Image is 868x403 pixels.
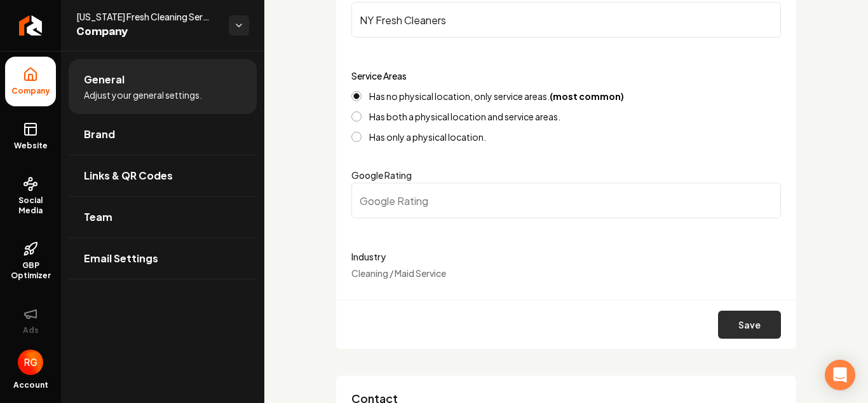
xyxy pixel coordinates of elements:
a: Social Media [5,166,56,226]
span: General [84,72,125,87]
span: Adjust your general settings. [84,88,202,101]
span: Brand [84,127,115,142]
input: Google Rating [351,183,781,218]
label: Has no physical location, only service areas. [369,92,624,101]
label: Has only a physical location. [369,132,486,141]
div: Open Intercom Messenger [825,360,855,390]
button: Open user button [18,350,43,375]
label: Industry [351,249,781,264]
a: Links & QR Codes [69,155,257,196]
label: Service Areas [351,70,407,81]
label: Has both a physical location and service areas. [369,112,560,121]
label: Google Rating [351,169,412,181]
span: Ads [18,325,44,336]
a: Website [5,111,56,161]
img: Rebolt Logo [19,15,43,36]
img: Rey Gonzalez [18,350,43,375]
span: GBP Optimizer [5,260,56,281]
strong: (most common) [550,90,624,102]
span: Email Settings [84,251,158,266]
span: Account [13,380,48,390]
a: Team [69,197,257,237]
span: Social Media [5,195,56,216]
span: [US_STATE] Fresh Cleaning Services [76,10,219,23]
span: Company [6,86,55,96]
span: Website [9,141,53,151]
span: Team [84,209,112,225]
a: Brand [69,114,257,155]
span: Links & QR Codes [84,168,173,183]
span: Cleaning / Maid Service [351,267,446,279]
input: Company Name [351,2,781,38]
span: Company [76,23,219,41]
a: Email Settings [69,238,257,279]
button: Ads [5,296,56,346]
button: Save [718,311,781,339]
a: GBP Optimizer [5,231,56,291]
